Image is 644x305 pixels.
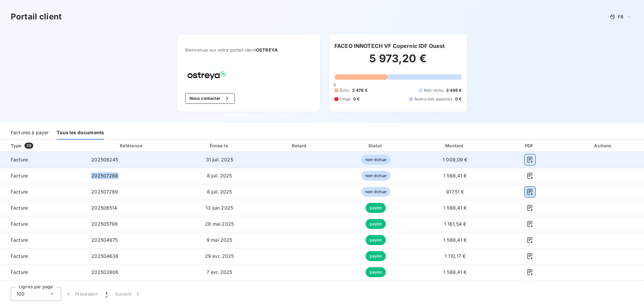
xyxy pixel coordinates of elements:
span: 1 568,41 € [443,205,467,211]
span: Bienvenue sur votre portail client . [185,47,312,53]
span: 39 [24,143,33,149]
span: 1 568,41 € [443,237,467,243]
span: 202507269 [91,189,118,195]
div: PDF [498,142,561,149]
span: FR [618,14,623,19]
span: Facture [5,156,80,163]
span: 13 juin 2025 [206,205,233,211]
span: 0 [333,82,336,87]
div: Retard [263,142,337,149]
span: 0 € [455,96,462,102]
span: 29 avr. 2025 [205,253,234,259]
span: Facture [5,237,80,243]
span: 202505798 [91,221,118,227]
span: non-échue [361,187,390,197]
span: non-échue [361,155,390,165]
span: Facture [5,221,80,227]
span: 1 110,17 € [445,253,466,259]
span: 0 € [353,96,360,102]
span: Facture [5,269,80,276]
span: Avoirs non associés [414,96,452,102]
span: 202504975 [91,237,118,243]
span: 1 009,09 € [443,157,468,162]
span: OSTREYA [256,47,278,53]
span: 8 juil. 2025 [207,189,232,195]
span: 917,51 € [446,189,464,195]
span: payée [366,235,386,245]
div: Tous les documents [57,126,104,140]
span: Facture [5,205,80,211]
span: payée [366,203,386,213]
span: Facture [5,253,80,259]
span: Facture [5,172,80,179]
span: 3 495 € [446,87,462,93]
span: 2 478 € [352,87,368,93]
button: Précédent [61,287,102,301]
span: 31 juil. 2025 [206,157,233,162]
span: payée [366,267,386,277]
span: 8 juil. 2025 [207,173,232,178]
div: Statut [339,142,412,149]
span: Facture [5,188,80,195]
span: 202508245 [91,157,118,162]
button: Suivant [111,287,145,301]
h2: 5 973,20 € [334,52,462,72]
div: Émise le [179,142,260,149]
div: Montant [415,142,495,149]
span: Litige [340,96,351,102]
span: 1 568,41 € [443,173,467,178]
span: non-échue [361,171,390,181]
h6: FACEO INNOTECH VF Copernic IDF Ouest [334,42,445,50]
span: payée [366,219,386,229]
span: Non-échu [424,87,443,93]
span: 7 avr. 2025 [207,269,232,275]
div: Référence [120,143,143,148]
span: 100 [16,291,24,297]
button: Nous contacter [185,93,235,104]
h3: Portail client [11,11,62,23]
span: 202507268 [91,173,118,178]
span: 202506514 [91,205,117,211]
span: payée [366,251,386,261]
span: Échu [340,87,350,93]
span: 9 mai 2025 [207,237,232,243]
div: Type [7,142,85,149]
span: 1 [106,291,107,297]
span: 1 568,41 € [443,269,467,275]
span: 202504638 [91,253,118,259]
span: 28 mai 2025 [205,221,234,227]
div: Actions [564,142,643,149]
div: Factures à payer [11,126,49,140]
button: 1 [102,287,111,301]
span: 202503906 [91,269,118,275]
img: Company logo [185,69,228,82]
span: 1 161,54 € [444,221,467,227]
